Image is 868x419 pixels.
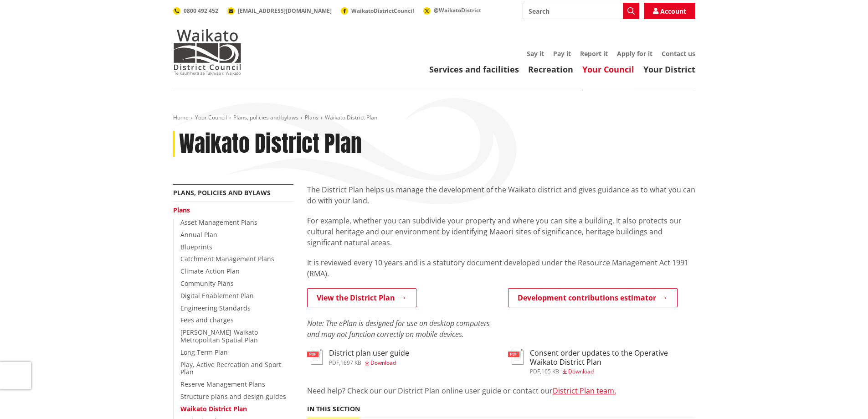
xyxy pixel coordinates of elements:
[307,184,695,206] p: The District Plan helps us manage the development of the Waikato district and gives guidance as t...
[541,367,559,375] span: 165 KB
[180,348,228,357] a: Long Term Plan
[173,29,241,75] img: Waikato District Council - Te Kaunihera aa Takiwaa o Waikato
[351,7,414,15] span: WaikatoDistrictCouncil
[180,218,257,227] a: Asset Management Plans
[528,64,573,75] a: Recreation
[184,7,218,15] span: 0800 492 452
[307,318,490,339] em: Note: The ePlan is designed for use on desktop computers and may not function correctly on mobile...
[530,367,540,375] span: pdf
[527,49,544,58] a: Say it
[180,267,240,275] a: Climate Action Plan
[180,291,254,300] a: Digital Enablement Plan
[180,316,234,324] a: Fees and charges
[195,114,227,121] a: Your Council
[180,279,234,288] a: Community Plans
[340,359,361,367] span: 1697 KB
[180,404,247,413] a: Waikato District Plan
[307,405,360,413] h5: In this section
[173,7,218,15] a: 0800 492 452
[423,6,481,14] a: @WaikatoDistrict
[180,230,217,239] a: Annual Plan
[307,257,695,279] p: It is reviewed every 10 years and is a statutory document developed under the Resource Management...
[180,380,265,388] a: Reserve Management Plans
[582,64,634,75] a: Your Council
[508,349,524,365] img: document-pdf.svg
[179,131,362,157] h1: Waikato District Plan
[307,349,323,365] img: document-pdf.svg
[173,188,271,197] a: Plans, policies and bylaws
[180,328,258,344] a: [PERSON_NAME]-Waikato Metropolitan Spatial Plan
[180,392,286,401] a: Structure plans and design guides
[523,3,639,19] input: Search input
[227,7,332,15] a: [EMAIL_ADDRESS][DOMAIN_NAME]
[429,64,519,75] a: Services and facilities
[180,360,281,377] a: Play, Active Recreation and Sport Plan
[173,114,695,122] nav: breadcrumb
[434,6,481,14] span: @WaikatoDistrict
[180,254,274,263] a: Catchment Management Plans
[233,114,298,121] a: Plans, policies and bylaws
[329,360,409,366] div: ,
[329,359,339,367] span: pdf
[643,64,695,75] a: Your District
[568,367,594,375] span: Download
[530,369,695,374] div: ,
[173,114,189,121] a: Home
[173,206,190,214] a: Plans
[238,7,332,15] span: [EMAIL_ADDRESS][DOMAIN_NAME]
[305,114,318,121] a: Plans
[307,349,409,365] a: District plan user guide pdf,1697 KB Download
[329,349,409,357] h3: District plan user guide
[180,243,212,251] a: Blueprints
[180,304,251,312] a: Engineering Standards
[307,288,416,307] a: View the District Plan
[553,49,571,58] a: Pay it
[644,3,695,19] a: Account
[307,215,695,248] p: For example, whether you can subdivide your property and where you can site a building. It also p...
[662,49,695,58] a: Contact us
[370,359,396,367] span: Download
[307,385,695,396] p: Need help? Check our our District Plan online user guide or contact our
[617,49,652,58] a: Apply for it
[341,7,414,15] a: WaikatoDistrictCouncil
[508,288,678,307] a: Development contributions estimator
[553,386,616,396] a: District Plan team.
[508,349,695,374] a: Consent order updates to the Operative Waikato District Plan pdf,165 KB Download
[325,114,377,121] span: Waikato District Plan
[530,349,695,366] h3: Consent order updates to the Operative Waikato District Plan
[580,49,608,58] a: Report it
